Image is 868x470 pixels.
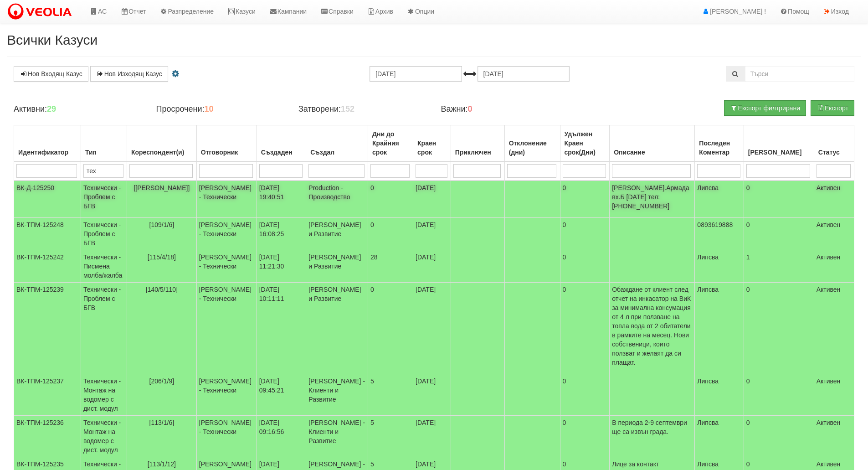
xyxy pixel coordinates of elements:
[81,416,127,457] td: Технически - Монтаж на водомер с дист. модул
[306,125,368,162] th: Създал: No sort applied, activate to apply an ascending sort
[306,416,368,457] td: [PERSON_NAME] - Клиенти и Развитие
[413,125,451,162] th: Краен срок: No sort applied, activate to apply an ascending sort
[413,250,451,283] td: [DATE]
[170,71,181,77] i: Настройки
[306,374,368,416] td: [PERSON_NAME] - Клиенти и Развитие
[697,184,719,191] span: Липсва
[196,283,257,374] td: [PERSON_NAME] - Технически
[560,250,610,283] td: 0
[81,283,127,374] td: Технически - Проблем с БГВ
[814,283,854,374] td: Активен
[504,125,560,162] th: Отклонение (дни): No sort applied, activate to apply an ascending sort
[204,104,213,114] b: 10
[257,125,306,162] th: Създаден: No sort applied, activate to apply an ascending sort
[148,253,176,261] span: [115/4/18]
[306,250,368,283] td: [PERSON_NAME] и Развитие
[257,181,306,218] td: [DATE] 19:40:51
[744,283,814,374] td: 0
[259,146,304,159] div: Създаден
[811,100,854,116] button: Експорт
[81,218,127,250] td: Технически - Проблем с БГВ
[257,283,306,374] td: [DATE] 10:11:11
[298,105,427,114] h4: Затворени:
[697,221,733,228] span: 0893619888
[370,419,374,426] span: 5
[341,104,354,114] b: 152
[560,283,610,374] td: 0
[814,125,854,162] th: Статус: No sort applied, activate to apply an ascending sort
[148,460,176,468] span: [113/1/12]
[370,184,374,191] span: 0
[814,374,854,416] td: Активен
[149,419,175,426] span: [113/1/6]
[560,181,610,218] td: 0
[16,146,78,159] div: Идентификатор
[257,416,306,457] td: [DATE] 09:16:56
[560,374,610,416] td: 0
[7,2,76,21] img: VeoliaLogo.png
[81,125,127,162] th: Тип: No sort applied, activate to apply an ascending sort
[413,374,451,416] td: [DATE]
[610,125,695,162] th: Описание: No sort applied, activate to apply an ascending sort
[14,181,81,218] td: ВК-Д-125250
[612,285,692,367] p: Обаждане от клиент след отчет на инкасатор на ВиК за минимална консумация от 4 л при ползване на ...
[7,32,861,47] h2: Всички Казуси
[744,218,814,250] td: 0
[257,374,306,416] td: [DATE] 09:45:21
[370,460,374,468] span: 5
[149,377,175,385] span: [206/1/9]
[697,377,719,385] span: Липсва
[90,66,168,82] a: Нов Изходящ Казус
[814,250,854,283] td: Активен
[47,104,56,114] b: 29
[560,125,610,162] th: Удължен Краен срок(Дни): No sort applied, activate to apply an ascending sort
[697,460,719,468] span: Липсва
[560,218,610,250] td: 0
[199,146,254,159] div: Отговорник
[612,183,692,211] p: [PERSON_NAME].Армада вх.Б [DATE] тел:[PHONE_NUMBER]
[308,146,365,159] div: Създал
[146,286,178,293] span: [140/5/110]
[149,221,175,228] span: [109/1/6]
[81,250,127,283] td: Технически - Писмена молба/жалба
[196,250,257,283] td: [PERSON_NAME] - Технически
[697,253,719,261] span: Липсва
[196,416,257,457] td: [PERSON_NAME] - Технически
[441,105,569,114] h4: Важни:
[453,146,502,159] div: Приключен
[306,181,368,218] td: Production - Производство
[507,137,558,159] div: Отклонение (дни)
[612,418,692,436] p: В периода 2-9 септември ще са извън града.
[695,125,744,162] th: Последен Коментар: No sort applied, activate to apply an ascending sort
[814,218,854,250] td: Активен
[196,374,257,416] td: [PERSON_NAME] - Технически
[14,105,142,114] h4: Активни:
[413,283,451,374] td: [DATE]
[744,416,814,457] td: 0
[413,416,451,457] td: [DATE]
[724,100,806,116] button: Експорт филтрирани
[563,128,607,159] div: Удължен Краен срок(Дни)
[370,253,378,261] span: 28
[744,181,814,218] td: 0
[814,416,854,457] td: Активен
[560,416,610,457] td: 0
[370,128,411,159] div: Дни до Крайния срок
[14,125,81,162] th: Идентификатор: No sort applied, activate to apply an ascending sort
[468,104,473,114] b: 0
[413,218,451,250] td: [DATE]
[451,125,504,162] th: Приключен: No sort applied, activate to apply an ascending sort
[370,286,374,293] span: 0
[306,218,368,250] td: [PERSON_NAME] и Развитие
[83,146,124,159] div: Тип
[14,283,81,374] td: ВК-ТПМ-125239
[134,184,190,191] span: [[PERSON_NAME]]
[370,221,374,228] span: 0
[306,283,368,374] td: [PERSON_NAME] и Развитие
[156,105,284,114] h4: Просрочени:
[196,218,257,250] td: [PERSON_NAME] - Технически
[257,250,306,283] td: [DATE] 11:21:30
[744,250,814,283] td: 1
[370,377,374,385] span: 5
[196,181,257,218] td: [PERSON_NAME] - Технически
